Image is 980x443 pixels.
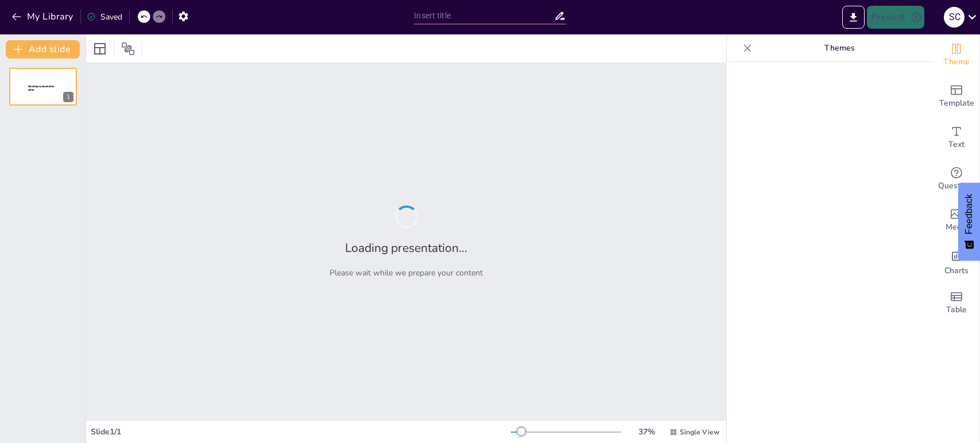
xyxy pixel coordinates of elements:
[933,241,979,282] div: Add charts and graphs
[6,40,80,59] button: Add slide
[933,282,979,324] div: Add a table
[964,194,974,234] span: Feedback
[60,71,73,85] button: Cannot delete last slide
[28,85,55,91] span: Sendsteps presentation editor
[330,267,483,278] p: Please wait while we prepare your content
[91,40,109,58] div: Layout
[867,6,924,29] button: Present
[938,180,975,192] span: Questions
[757,34,922,62] p: Themes
[946,221,968,234] span: Media
[345,240,467,256] h2: Loading presentation...
[933,117,979,158] div: Add text boxes
[63,92,73,102] div: 1
[933,76,979,117] div: Add ready made slides
[933,158,979,200] div: Get real-time input from your audience
[680,428,719,437] span: Single View
[44,71,57,85] button: Duplicate Slide
[944,265,969,277] span: Charts
[9,7,78,26] button: My Library
[9,68,77,106] div: 1
[946,304,967,316] span: Table
[933,34,979,76] div: Change the overall theme
[87,11,122,22] div: Saved
[842,6,865,29] button: Export to PowerPoint
[943,56,970,68] span: Theme
[933,200,979,241] div: Add images, graphics, shapes or video
[633,426,660,437] div: 37 %
[121,42,135,56] span: Position
[939,97,974,110] span: Template
[958,182,980,261] button: Feedback - Show survey
[944,7,964,28] div: S C
[91,426,511,437] div: Slide 1 / 1
[948,138,964,151] span: Text
[944,6,964,29] button: S C
[414,7,554,24] input: Insert title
